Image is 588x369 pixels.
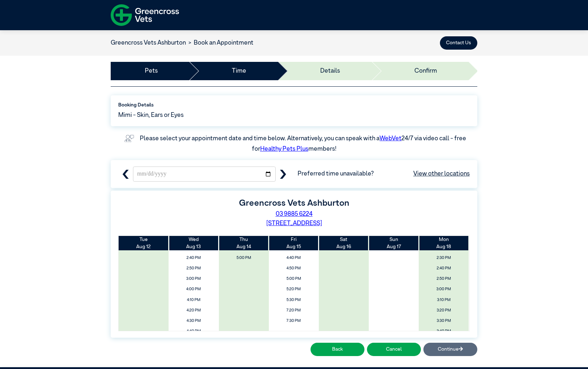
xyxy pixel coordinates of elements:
th: Aug 12 [119,236,169,251]
span: 5:00 PM [271,274,317,283]
img: vet [122,132,137,145]
span: 5:30 PM [271,295,317,304]
img: f-logo [111,2,179,28]
th: Aug 13 [169,236,219,251]
label: Greencross Vets Ashburton [239,199,349,208]
span: 3:20 PM [421,306,467,315]
a: WebVet [380,136,401,142]
button: Contact Us [440,36,477,50]
th: Aug 17 [369,236,419,251]
span: 2:30 PM [421,254,467,263]
span: 4:40 PM [271,254,317,263]
li: Book an Appointment [186,38,253,48]
a: Healthy Pets Plus [260,146,308,152]
label: Please select your appointment date and time below. Alternatively, you can speak with a 24/7 via ... [140,136,467,152]
a: 03 9885 6224 [276,211,313,217]
a: Time [232,67,246,76]
a: View other locations [413,169,470,179]
th: Aug 16 [319,236,369,251]
span: 3:00 PM [171,274,216,283]
span: Mimi - Skin, Ears or Eyes [118,111,184,120]
span: 7:30 PM [271,316,317,325]
span: 4:40 PM [171,327,216,336]
button: Cancel [367,343,421,356]
button: Back [311,343,364,356]
span: 5:20 PM [271,285,317,294]
th: Aug 18 [419,236,469,251]
span: 3:40 PM [421,327,467,336]
th: Aug 15 [269,236,319,251]
a: Greencross Vets Ashburton [111,40,186,46]
span: 4:20 PM [171,306,216,315]
a: Pets [145,67,158,76]
span: 4:00 PM [171,285,216,294]
span: 2:50 PM [421,274,467,283]
span: 3:00 PM [421,285,467,294]
span: 5:00 PM [221,254,266,263]
nav: breadcrumb [111,38,253,48]
span: 7:20 PM [271,306,317,315]
span: 2:40 PM [171,254,216,263]
label: Booking Details [118,101,470,109]
span: 4:30 PM [171,316,216,325]
span: 3:30 PM [421,316,467,325]
span: 2:40 PM [421,264,467,273]
span: Preferred time unavailable? [298,169,470,179]
span: 4:10 PM [171,295,216,304]
span: 4:50 PM [271,264,317,273]
span: 3:10 PM [421,295,467,304]
a: [STREET_ADDRESS] [266,220,322,227]
th: Aug 14 [219,236,269,251]
span: 2:50 PM [171,264,216,273]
